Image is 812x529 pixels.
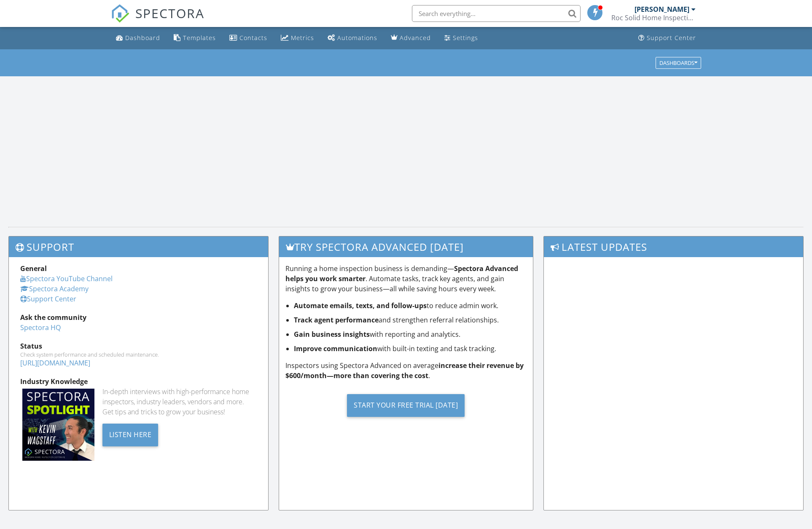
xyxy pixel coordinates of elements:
p: Inspectors using Spectora Advanced on average . [285,360,527,381]
li: to reduce admin work. [294,301,527,311]
div: Ask the community [20,312,257,322]
a: Automations (Basic) [324,30,381,46]
strong: Track agent performance [294,315,379,325]
div: Contacts [239,34,267,42]
li: and strengthen referral relationships. [294,315,527,325]
p: Running a home inspection business is demanding— . Automate tasks, track key agents, and gain ins... [285,263,527,294]
a: Advanced [387,30,434,46]
div: Industry Knowledge [20,376,257,387]
div: In-depth interviews with high-performance home inspectors, industry leaders, vendors and more. Ge... [102,387,257,417]
h3: Try spectora advanced [DATE] [279,236,533,257]
li: with reporting and analytics. [294,329,527,339]
div: Settings [453,34,478,42]
a: Contacts [226,30,271,46]
div: Status [20,341,257,351]
strong: increase their revenue by $600/month—more than covering the cost [285,361,524,380]
a: Settings [441,30,481,46]
a: Spectora Academy [20,284,89,293]
a: Support Center [635,30,699,46]
a: SPECTORA [111,11,204,29]
a: Listen Here [102,430,159,439]
strong: Improve communication [294,344,377,353]
img: The Best Home Inspection Software - Spectora [111,4,129,23]
div: Advanced [400,34,431,42]
div: Templates [183,34,216,42]
li: with built-in texting and task tracking. [294,344,527,354]
strong: Gain business insights [294,330,370,339]
a: Start Your Free Trial [DATE] [285,387,527,423]
div: Roc Solid Home Inspections [611,13,696,22]
a: Support Center [20,294,76,303]
a: Dashboard [113,30,164,46]
strong: Spectora Advanced helps you work smarter [285,264,518,283]
div: Automations [337,34,377,42]
button: Dashboards [656,57,701,69]
img: Spectoraspolightmain [22,389,94,461]
div: Check system performance and scheduled maintenance. [20,351,257,358]
div: Dashboards [659,60,697,66]
div: Support Center [647,34,696,42]
span: SPECTORA [135,4,204,22]
a: Spectora HQ [20,323,61,332]
div: Metrics [291,34,314,42]
strong: General [20,264,47,273]
a: Metrics [277,30,317,46]
a: [URL][DOMAIN_NAME] [20,358,90,368]
div: Listen Here [102,424,159,446]
div: [PERSON_NAME] [635,5,689,13]
input: Search everything... [412,5,581,22]
strong: Automate emails, texts, and follow-ups [294,301,427,310]
h3: Support [9,236,268,257]
h3: Latest Updates [544,236,803,257]
a: Templates [170,30,219,46]
div: Start Your Free Trial [DATE] [347,394,465,417]
a: Spectora YouTube Channel [20,274,113,283]
div: Dashboard [125,34,160,42]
